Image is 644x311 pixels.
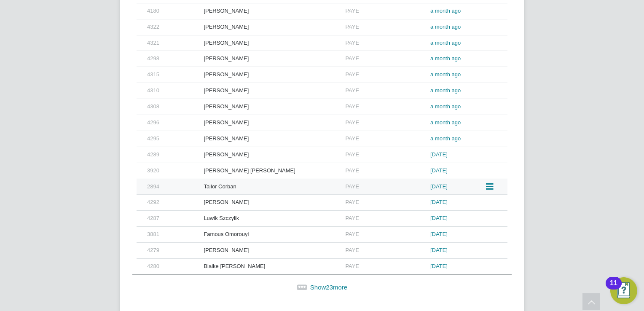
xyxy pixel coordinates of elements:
[145,3,201,19] div: 4180
[145,147,499,153] a: 4289[PERSON_NAME]PAYE[DATE]
[145,147,201,163] div: 4289
[145,163,201,179] div: 3920
[201,227,343,242] div: Famous Omorouyi
[201,99,343,115] div: [PERSON_NAME]
[343,3,428,19] div: PAYE
[145,67,201,83] div: 4315
[430,87,461,94] span: a month ago
[201,131,343,147] div: [PERSON_NAME]
[145,227,499,233] a: 3881Famous OmorouyiPAYE[DATE]
[201,211,343,226] div: Luwik Szczylik
[145,211,499,217] a: 4287Luwik SzczylikPAYE[DATE]
[201,179,343,195] div: Tailor Corban
[343,211,428,226] div: PAYE
[343,35,428,51] div: PAYE
[430,119,461,126] span: a month ago
[145,179,485,185] a: 2894Tailor CorbanPAYE[DATE]
[430,263,448,269] span: [DATE]
[201,147,343,163] div: [PERSON_NAME]
[430,183,448,190] span: [DATE]
[145,99,201,115] div: 4308
[145,19,201,35] div: 4322
[201,51,343,67] div: [PERSON_NAME]
[145,163,499,169] a: 3920[PERSON_NAME] [PERSON_NAME]PAYE[DATE]
[145,227,201,242] div: 3881
[430,24,461,30] span: a month ago
[201,19,343,35] div: [PERSON_NAME]
[430,151,448,158] span: [DATE]
[145,115,201,131] div: 4296
[430,215,448,221] span: [DATE]
[343,99,428,115] div: PAYE
[430,247,448,253] span: [DATE]
[145,19,499,26] a: 4322[PERSON_NAME]PAYEa month ago
[610,277,637,304] button: Open Resource Center, 11 new notifications
[430,231,448,237] span: [DATE]
[343,227,428,242] div: PAYE
[610,283,617,294] div: 11
[430,71,461,78] span: a month ago
[343,67,428,83] div: PAYE
[145,115,499,121] a: 4296[PERSON_NAME]PAYEa month ago
[145,131,499,137] a: 4295[PERSON_NAME]PAYEa month ago
[201,163,343,179] div: [PERSON_NAME] [PERSON_NAME]
[201,195,343,210] div: [PERSON_NAME]
[145,51,201,67] div: 4298
[343,163,428,179] div: PAYE
[145,35,201,51] div: 4321
[430,199,448,205] span: [DATE]
[145,243,499,249] a: 4279[PERSON_NAME]PAYE[DATE]
[343,147,428,163] div: PAYE
[201,259,343,274] div: Blaike [PERSON_NAME]
[145,83,499,89] a: 4310[PERSON_NAME]PAYEa month ago
[145,211,201,226] div: 4287
[201,3,343,19] div: [PERSON_NAME]
[145,67,499,73] a: 4315[PERSON_NAME]PAYEa month ago
[145,35,499,42] a: 4321[PERSON_NAME]PAYEa month ago
[201,67,343,83] div: [PERSON_NAME]
[145,51,499,57] a: 4298[PERSON_NAME]PAYEa month ago
[430,167,448,174] span: [DATE]
[145,179,201,195] div: 2894
[343,115,428,131] div: PAYE
[343,243,428,258] div: PAYE
[343,179,428,195] div: PAYE
[430,40,461,46] span: a month ago
[145,99,499,105] a: 4308[PERSON_NAME]PAYEa month ago
[343,19,428,35] div: PAYE
[201,83,343,99] div: [PERSON_NAME]
[145,83,201,99] div: 4310
[145,243,201,258] div: 4279
[343,195,428,210] div: PAYE
[343,51,428,67] div: PAYE
[310,284,347,291] span: Show more
[430,8,461,14] span: a month ago
[145,195,499,201] a: 4292[PERSON_NAME]PAYE[DATE]
[430,135,461,142] span: a month ago
[145,259,499,265] a: 4280Blaike [PERSON_NAME]PAYE[DATE]
[201,35,343,51] div: [PERSON_NAME]
[145,195,201,210] div: 4292
[201,115,343,131] div: [PERSON_NAME]
[343,83,428,99] div: PAYE
[343,131,428,147] div: PAYE
[430,103,461,110] span: a month ago
[145,131,201,147] div: 4295
[145,3,499,10] a: 4180[PERSON_NAME]PAYEa month ago
[201,243,343,258] div: [PERSON_NAME]
[343,259,428,274] div: PAYE
[145,259,201,274] div: 4280
[326,284,333,291] span: 23
[430,55,461,62] span: a month ago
